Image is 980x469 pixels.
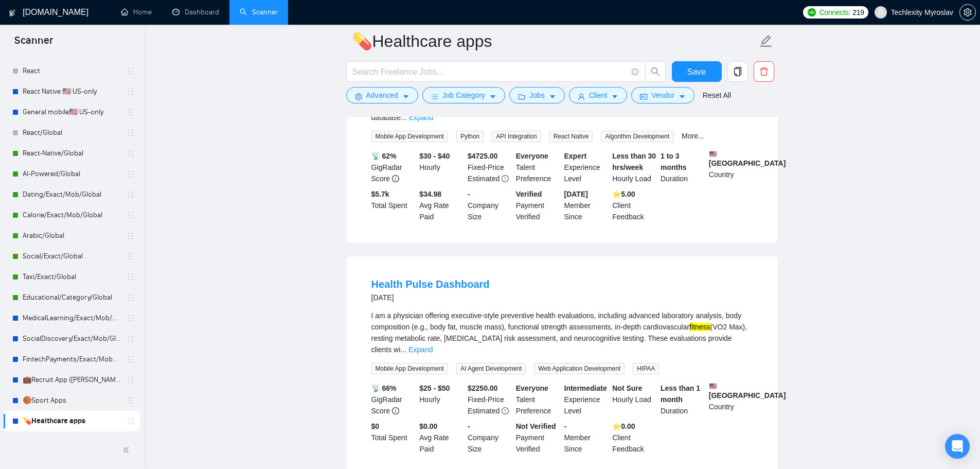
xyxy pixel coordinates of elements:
span: ... [400,345,406,354]
input: Search Freelance Jobs... [352,65,627,78]
a: 🏀Sport Apps [23,390,120,411]
span: 219 [852,7,864,18]
span: Estimated [468,175,500,183]
span: exclamation-circle [502,407,509,414]
span: user [877,9,884,16]
button: setting [959,4,976,21]
span: holder [127,355,135,363]
div: Talent Preference [514,383,562,416]
span: Mobile App Development [371,363,448,374]
div: Total Spent [369,421,418,455]
div: Country [707,383,755,416]
a: React/Global [23,123,120,143]
a: More... [682,132,704,140]
a: Calorie/Exact/Mob/Global [23,205,120,225]
span: holder [127,149,135,158]
span: double-left [122,445,133,455]
button: barsJob Categorycaret-down [422,87,505,103]
span: folder [518,93,525,100]
a: setting [959,8,976,16]
a: SocialDiscovery/Exact/Mob/Global (Andrii) [23,328,120,349]
span: exclamation-circle [502,175,509,182]
b: [GEOGRAPHIC_DATA] [709,150,786,167]
a: Educational/Category/Global [23,287,120,308]
span: caret-down [611,93,618,100]
span: holder [127,190,135,199]
span: holder [127,396,135,405]
div: Client Feedback [610,188,658,222]
span: Save [687,65,706,78]
a: dashboardDashboard [172,8,219,16]
div: Fixed-Price [466,150,514,184]
span: holder [127,108,135,116]
div: Talent Preference [514,150,562,184]
span: holder [127,273,135,281]
div: Duration [658,150,707,184]
button: userClientcaret-down [569,87,628,103]
div: Client Feedback [610,421,658,455]
a: Arabic/Global [23,225,120,246]
span: API Integration [492,131,541,142]
b: Verified [516,190,542,198]
b: Not Verified [516,422,556,430]
span: holder [127,232,135,240]
img: logo [9,5,16,21]
span: holder [127,88,135,96]
div: Company Size [466,421,514,455]
a: 💊Healthcare apps [23,411,120,431]
span: holder [127,335,135,343]
span: copy [728,67,747,76]
b: $ 0 [371,422,380,430]
div: Total Spent [369,188,418,222]
a: Reset All [703,90,731,101]
span: edit [759,34,773,48]
span: Connects: [819,7,850,18]
b: Everyone [516,152,548,160]
mark: fitness [689,323,710,331]
button: settingAdvancedcaret-down [346,87,418,103]
b: Less than 1 month [661,384,700,404]
b: - [468,190,470,198]
button: delete [754,61,774,82]
span: delete [754,67,774,76]
b: $34.98 [419,190,441,198]
a: AI-Powered/Global [23,164,120,184]
div: Member Since [562,188,611,222]
b: Not Sure [612,384,642,392]
span: React Native [549,131,593,142]
img: upwork-logo.png [808,8,816,16]
span: setting [960,8,975,16]
span: caret-down [489,93,496,100]
a: React Native 🇺🇸 US-only [23,81,120,102]
span: holder [127,170,135,178]
div: [DATE] [371,291,490,304]
span: holder [127,67,135,75]
button: Save [672,61,722,82]
a: Dating/Exact/Mob/Global [23,184,120,205]
span: info-circle [632,68,638,75]
span: holder [127,314,135,322]
b: 📡 62% [371,152,397,160]
a: 💼Recruit App ([PERSON_NAME]) [23,370,120,390]
b: 1 to 3 months [661,152,687,171]
a: React-Native/Global [23,143,120,164]
span: Python [456,131,484,142]
span: holder [127,417,135,425]
span: Estimated [468,407,500,415]
div: I am a physician offering executive-style preventive health evaluations, including advanced labor... [371,310,753,355]
span: Jobs [529,90,545,101]
span: search [646,67,665,76]
b: Everyone [516,384,548,392]
span: HIPAA [633,363,659,374]
div: Payment Verified [514,421,562,455]
span: ... [401,113,407,121]
a: General mobile🇺🇸 US-only [23,102,120,123]
span: user [578,93,585,100]
span: caret-down [679,93,686,100]
span: caret-down [402,93,409,100]
button: folderJobscaret-down [509,87,565,103]
span: holder [127,293,135,302]
b: Expert [564,152,587,160]
div: Member Since [562,421,611,455]
b: [DATE] [564,190,588,198]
